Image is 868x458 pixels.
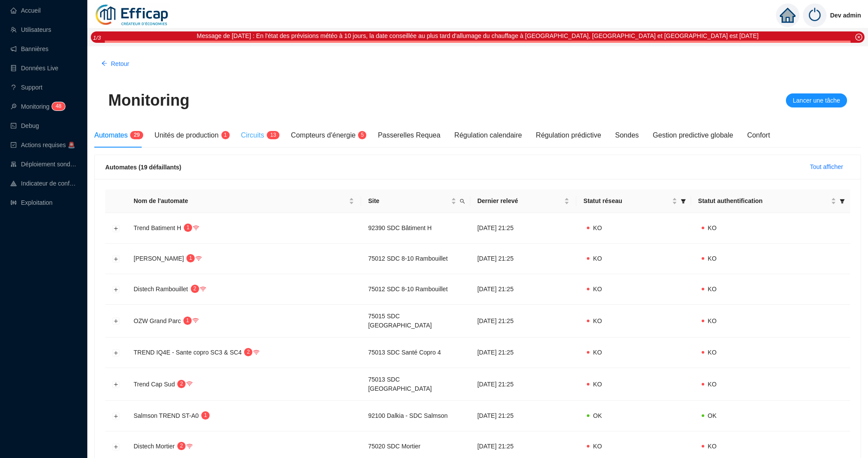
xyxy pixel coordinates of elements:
[93,34,101,41] i: 1 / 3
[455,130,522,141] div: Régulation calendaire
[137,132,140,138] span: 9
[186,317,189,324] span: 1
[830,1,861,29] span: Dev admin
[368,224,432,231] span: 92390 SDC Bâtiment H
[368,376,432,392] span: 75013 SDC [GEOGRAPHIC_DATA]
[576,189,691,213] th: Statut réseau
[267,131,279,139] sup: 13
[708,286,716,293] span: KO
[291,131,355,139] span: Compteurs d'énergie
[186,443,193,449] span: wifi
[134,349,241,356] span: TREND IQ4E - Sante copro SC3 & SC4
[197,31,759,41] div: Message de [DATE] : En l'état des prévisions météo à 10 jours, la date conseillée au plus tard d'...
[10,122,39,129] a: codeDebug
[10,142,17,148] span: check-square
[21,141,75,148] span: Actions requises 🚨
[193,225,199,231] span: wifi
[130,131,143,139] sup: 29
[708,443,716,450] span: KO
[196,255,202,262] span: wifi
[204,412,207,418] span: 1
[593,255,602,262] span: KO
[134,255,184,262] span: [PERSON_NAME]
[113,255,120,262] button: Développer la ligne
[55,103,59,109] span: 4
[10,26,51,33] a: teamUtilisateurs
[180,443,183,449] span: 2
[10,103,62,110] a: monitorMonitoring48
[470,305,576,337] td: [DATE] 21:25
[470,244,576,274] td: [DATE] 21:25
[113,318,120,325] button: Développer la ligne
[593,349,602,356] span: KO
[378,130,440,141] div: Passerelles Requea
[681,199,686,204] span: filter
[458,195,467,207] span: search
[708,317,716,324] span: KO
[708,349,716,356] span: KO
[134,224,181,231] span: Trend Batiment H
[653,130,733,141] div: Gestion predictive globale
[113,413,120,420] button: Développer la ligne
[470,213,576,244] td: [DATE] 21:25
[193,317,199,324] span: wifi
[679,195,688,207] span: filter
[803,160,850,174] button: Tout afficher
[270,132,273,138] span: 1
[134,196,347,206] span: Nom de l'automate
[108,92,189,109] span: Monitoring
[200,286,206,292] span: wifi
[840,199,845,204] span: filter
[101,60,107,66] span: arrow-left
[134,286,188,293] span: Distech Rambouillet
[94,57,136,71] button: Retour
[186,254,195,262] sup: 1
[10,161,77,168] a: clusterDéploiement sondes
[113,225,120,232] button: Développer la ligne
[470,337,576,368] td: [DATE] 21:25
[593,381,602,388] span: KO
[247,349,250,355] span: 2
[747,130,770,141] div: Confort
[134,412,199,419] span: Salmson TREND ST-A0
[111,59,129,69] span: Retour
[838,195,847,207] span: filter
[180,381,183,387] span: 2
[10,45,48,52] a: notificationBannières
[780,7,796,23] span: home
[186,381,193,387] span: wifi
[708,381,716,388] span: KO
[201,411,210,420] sup: 1
[134,317,181,324] span: OZW Grand Parc
[134,381,175,388] span: Trend Cap Sud
[786,93,847,107] button: Lancer une tâche
[183,317,192,325] sup: 1
[470,274,576,305] td: [DATE] 21:25
[193,286,196,292] span: 2
[221,131,230,139] sup: 1
[189,255,192,261] span: 1
[593,224,602,231] span: KO
[134,443,175,450] span: Distech Mortier
[113,381,120,388] button: Développer la ligne
[368,443,420,450] span: 75020 SDC Mortier
[191,285,199,293] sup: 2
[593,443,602,450] span: KO
[10,180,77,187] a: heat-mapIndicateur de confort
[134,132,137,138] span: 2
[477,196,562,206] span: Dernier relevé
[583,196,670,206] span: Statut réseau
[368,255,448,262] span: 75012 SDC 8-10 Rambouillet
[253,349,259,355] span: wifi
[810,162,843,172] span: Tout afficher
[358,131,366,139] sup: 5
[615,130,639,141] div: Sondes
[186,224,189,231] span: 1
[244,348,252,356] sup: 2
[691,189,850,213] th: Statut authentification
[368,313,432,329] span: 75015 SDC [GEOGRAPHIC_DATA]
[224,132,227,138] span: 1
[127,189,361,213] th: Nom de l'automate
[368,349,441,356] span: 75013 SDC Santé Copro 4
[368,412,448,419] span: 92100 Dalkia - SDC Salmson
